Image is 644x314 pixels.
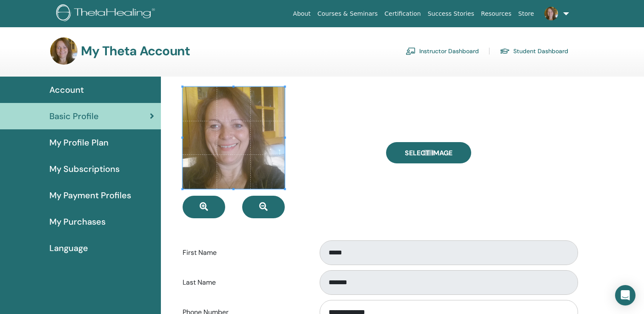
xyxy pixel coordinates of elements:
[424,6,478,22] a: Success Stories
[49,189,131,202] span: My Payment Profiles
[405,148,452,157] span: Select Image
[289,6,314,22] a: About
[381,6,424,22] a: Certification
[56,4,158,23] img: logo.png
[81,43,190,59] h3: My Theta Account
[49,136,109,149] span: My Profile Plan
[406,44,479,58] a: Instructor Dashboard
[176,245,312,261] label: First Name
[49,242,88,254] span: Language
[49,215,106,228] span: My Purchases
[49,83,84,96] span: Account
[314,6,381,22] a: Courses & Seminars
[500,48,510,55] img: graduation-cap.svg
[50,37,77,65] img: default.jpg
[500,44,568,58] a: Student Dashboard
[176,274,312,291] label: Last Name
[478,6,515,22] a: Resources
[423,150,434,156] input: Select Image
[615,285,635,305] div: Open Intercom Messenger
[544,7,558,20] img: default.jpg
[515,6,538,22] a: Store
[49,163,120,175] span: My Subscriptions
[49,110,99,123] span: Basic Profile
[406,47,416,55] img: chalkboard-teacher.svg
